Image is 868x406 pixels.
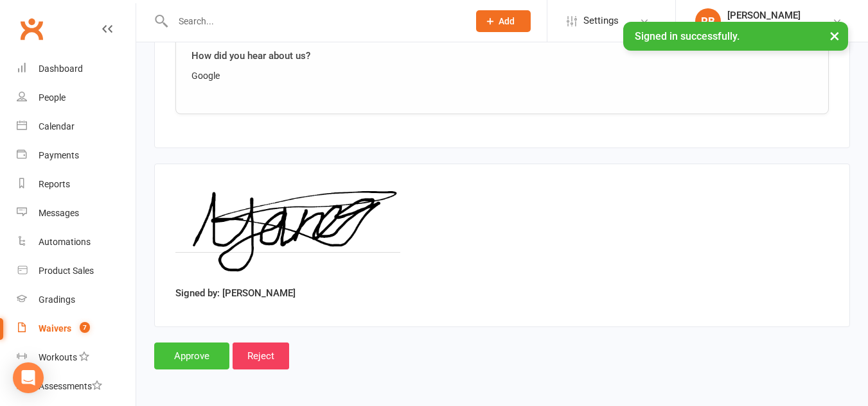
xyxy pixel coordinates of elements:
a: Assessments [17,372,136,401]
button: × [823,22,846,49]
div: Google [191,69,813,83]
div: Dashboard [39,63,83,74]
div: How did you hear about us? [191,48,813,63]
div: Gradings [39,294,75,305]
div: Waivers [39,323,71,334]
div: Payments [39,150,79,160]
span: Signed in successfully. [635,30,740,42]
a: Messages [17,199,136,228]
div: Messages [39,208,79,218]
a: Clubworx [15,13,48,45]
a: Payments [17,141,136,170]
div: People [39,92,66,103]
div: Workouts [39,352,77,362]
a: Waivers 7 [17,314,136,343]
span: 7 [80,322,90,333]
input: Reject [233,343,289,369]
div: Product Sales [39,266,94,276]
input: Approve [154,343,229,369]
button: Add [476,10,531,32]
div: RB [695,8,721,34]
a: People [17,83,136,112]
div: Reports [39,179,70,189]
div: [PERSON_NAME] [727,10,801,21]
img: image1757978150.png [175,185,400,281]
div: Calendar [39,121,75,131]
label: Signed by: [PERSON_NAME] [175,285,296,301]
a: Product Sales [17,257,136,285]
a: Workouts [17,343,136,372]
a: Reports [17,170,136,199]
div: Automations [39,237,91,247]
span: Settings [583,6,619,35]
div: Iconic Jiu Jitsu [727,21,801,33]
a: Calendar [17,112,136,141]
span: Add [499,16,515,26]
div: Assessments [39,381,102,391]
a: Dashboard [17,55,136,83]
a: Automations [17,228,136,257]
div: Open Intercom Messenger [13,362,44,393]
a: Gradings [17,285,136,314]
input: Search... [169,12,459,30]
